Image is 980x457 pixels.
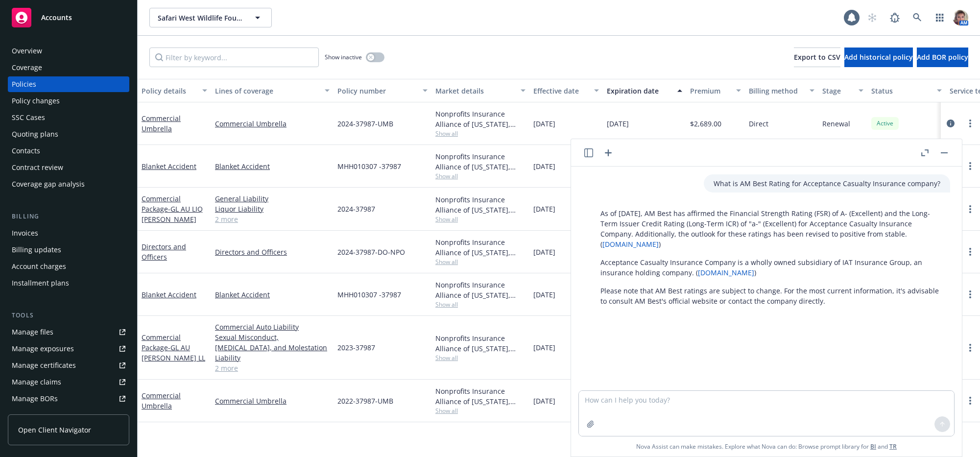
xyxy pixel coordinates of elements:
[794,48,840,67] button: Export to CSV
[435,86,515,96] div: Market details
[142,86,196,96] div: Policy details
[533,204,555,214] span: [DATE]
[12,160,63,175] div: Contract review
[435,215,526,223] span: Show all
[533,247,555,257] span: [DATE]
[435,172,526,180] span: Show all
[917,52,968,62] span: Add BOR policy
[749,119,768,129] span: Direct
[867,79,946,102] button: Status
[8,4,129,31] a: Accounts
[12,110,45,125] div: SSC Cases
[215,322,330,332] a: Commercial Auto Liability
[953,10,968,25] img: photo
[142,333,205,362] a: Commercial Package
[215,161,330,171] a: Blanket Accident
[8,341,129,357] a: Manage exposures
[8,76,129,92] a: Policies
[142,343,205,362] span: - GL AU [PERSON_NAME] LL
[870,442,876,451] a: BI
[337,161,401,171] span: MHH010307 -37987
[12,324,53,340] div: Manage files
[8,311,129,320] div: Tools
[12,225,38,241] div: Invoices
[930,8,950,27] a: Switch app
[435,386,526,407] div: Nonprofits Insurance Alliance of [US_STATE], Inc., Nonprofits Insurance Alliance of [US_STATE], I...
[917,48,968,67] button: Add BOR policy
[533,161,555,171] span: [DATE]
[8,60,129,75] a: Coverage
[8,242,129,258] a: Billing updates
[12,176,85,192] div: Coverage gap analysis
[435,280,526,300] div: Nonprofits Insurance Alliance of [US_STATE], Inc., Nonprofits Insurance Alliance of [US_STATE], I...
[149,8,272,27] button: Safari West Wildlife Foundation
[142,242,186,262] a: Directors and Officers
[875,119,895,128] span: Active
[8,160,129,175] a: Contract review
[215,119,330,129] a: Commercial Umbrella
[533,342,555,353] span: [DATE]
[8,275,129,291] a: Installment plans
[844,52,913,62] span: Add historical policy
[964,203,976,215] a: more
[337,342,375,353] span: 2023-37987
[822,119,850,129] span: Renewal
[533,119,555,129] span: [DATE]
[215,247,330,257] a: Directors and Officers
[12,341,74,357] div: Manage exposures
[12,93,60,109] div: Policy changes
[215,193,330,204] a: General Liability
[12,43,42,59] div: Overview
[142,114,181,133] a: Commercial Umbrella
[818,79,867,102] button: Stage
[698,268,754,277] a: [DOMAIN_NAME]
[844,48,913,67] button: Add historical policy
[142,290,196,299] a: Blanket Accident
[964,160,976,172] a: more
[8,126,129,142] a: Quoting plans
[142,391,181,410] a: Commercial Umbrella
[533,86,588,96] div: Effective date
[636,436,897,457] span: Nova Assist can make mistakes. Explore what Nova can do: Browse prompt library for and
[12,126,58,142] div: Quoting plans
[8,358,129,373] a: Manage certificates
[686,79,745,102] button: Premium
[603,79,686,102] button: Expiration date
[8,43,129,59] a: Overview
[18,425,91,435] span: Open Client Navigator
[337,119,393,129] span: 2024-37987-UMB
[529,79,603,102] button: Effective date
[215,204,330,214] a: Liquor Liability
[215,86,319,96] div: Lines of coverage
[862,8,882,27] a: Start snowing
[435,333,526,354] div: Nonprofits Insurance Alliance of [US_STATE], Inc., Nonprofits Insurance Alliance of [US_STATE], I...
[435,258,526,266] span: Show all
[533,396,555,406] span: [DATE]
[337,204,375,214] span: 2024-37987
[435,129,526,138] span: Show all
[12,275,69,291] div: Installment plans
[602,240,659,249] a: [DOMAIN_NAME]
[964,289,976,300] a: more
[211,79,334,102] button: Lines of coverage
[12,143,40,159] div: Contacts
[435,194,526,215] div: Nonprofits Insurance Alliance of [US_STATE], Inc., Nonprofits Insurance Alliance of [US_STATE], I...
[8,212,129,221] div: Billing
[8,176,129,192] a: Coverage gap analysis
[12,374,61,390] div: Manage claims
[435,407,526,415] span: Show all
[435,354,526,362] span: Show all
[12,242,61,258] div: Billing updates
[822,86,853,96] div: Stage
[435,151,526,172] div: Nonprofits Insurance Alliance of [US_STATE], Inc., Nonprofits Insurance Alliance of [US_STATE], I...
[885,8,905,27] a: Report a Bug
[749,86,804,96] div: Billing method
[8,143,129,159] a: Contacts
[8,391,129,407] a: Manage BORs
[12,60,42,75] div: Coverage
[325,53,362,61] span: Show inactive
[12,391,58,407] div: Manage BORs
[215,363,330,373] a: 2 more
[215,332,330,363] a: Sexual Misconduct, [MEDICAL_DATA], and Molestation Liability
[142,194,203,224] a: Commercial Package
